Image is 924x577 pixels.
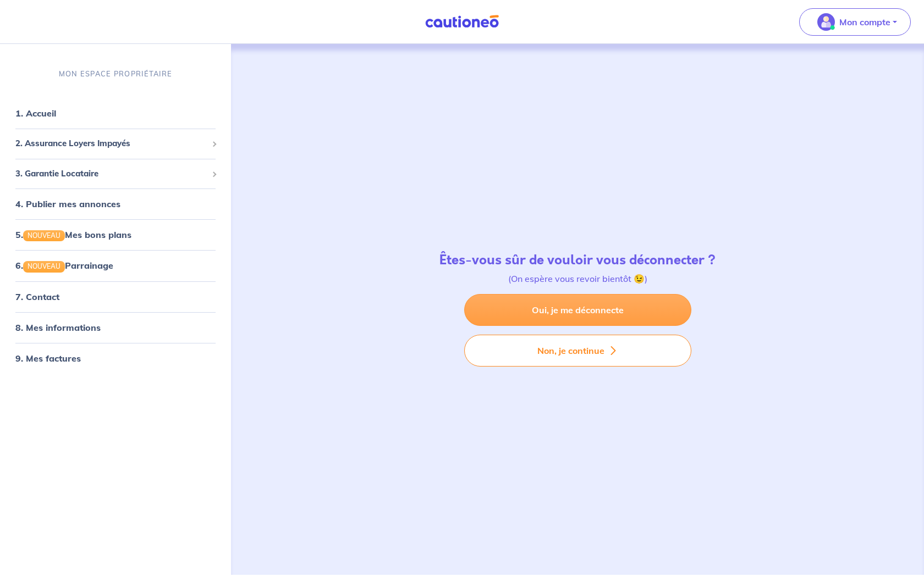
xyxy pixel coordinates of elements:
div: 2. Assurance Loyers Impayés [4,133,227,154]
a: 5.NOUVEAUMes bons plans [15,229,131,240]
div: 1. Accueil [4,102,227,124]
span: 2. Assurance Loyers Impayés [15,137,207,150]
a: 1. Accueil [15,108,56,119]
p: (On espère vous revoir bientôt 😉) [439,272,716,285]
div: 3. Garantie Locataire [4,163,227,185]
p: Mon compte [839,15,890,29]
button: illu_account_valid_menu.svgMon compte [799,8,911,36]
div: 4. Publier mes annonces [4,193,227,215]
a: 4. Publier mes annonces [15,198,120,209]
button: Non, je continue [464,335,691,367]
a: Oui, je me déconnecte [464,294,691,326]
img: illu_account_valid_menu.svg [817,13,835,31]
div: 5.NOUVEAUMes bons plans [4,224,227,246]
p: MON ESPACE PROPRIÉTAIRE [59,69,172,79]
a: 9. Mes factures [15,353,81,364]
h4: Êtes-vous sûr de vouloir vous déconnecter ? [439,252,716,268]
a: 7. Contact [15,291,59,302]
div: 6.NOUVEAUParrainage [4,254,227,276]
span: 3. Garantie Locataire [15,168,207,180]
a: 8. Mes informations [15,322,101,333]
img: Cautioneo [421,15,503,29]
div: 9. Mes factures [4,347,227,369]
div: 8. Mes informations [4,317,227,339]
div: 7. Contact [4,286,227,308]
a: 6.NOUVEAUParrainage [15,260,113,271]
